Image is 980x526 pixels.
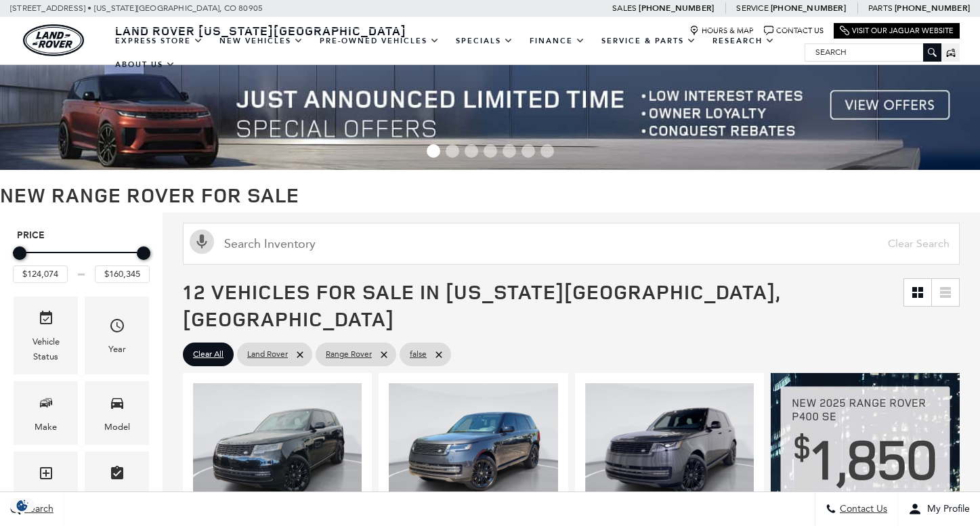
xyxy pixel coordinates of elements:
[448,29,521,53] a: Specials
[805,44,941,60] input: Search
[85,297,149,374] div: YearYear
[100,489,134,504] div: Features
[13,265,68,283] input: Minimum
[427,144,440,158] span: Go to slide 1
[689,26,754,36] a: Hours & Map
[639,3,714,14] a: [PHONE_NUMBER]
[35,420,57,435] div: Make
[922,504,970,515] span: My Profile
[895,3,970,14] a: [PHONE_NUMBER]
[585,383,757,512] div: 1 / 2
[108,342,126,357] div: Year
[247,346,288,363] span: Land Rover
[107,22,414,39] a: Land Rover [US_STATE][GEOGRAPHIC_DATA]
[109,314,125,342] span: Year
[137,246,150,260] div: Maximum Price
[389,383,560,512] img: 2025 Land Rover Range Rover SE 1
[593,29,704,53] a: Service & Parts
[23,24,84,56] a: land-rover
[38,307,54,334] span: Vehicle
[771,3,846,14] a: [PHONE_NUMBER]
[109,391,125,419] span: Model
[326,346,372,363] span: Range Rover
[193,383,364,512] img: 2025 Land Rover Range Rover SE 1
[7,498,38,512] section: Click to Open Cookie Consent Modal
[503,144,516,158] span: Go to slide 5
[898,492,980,526] button: Open user profile menu
[85,381,149,444] div: ModelModel
[13,242,150,283] div: Price
[389,383,560,512] div: 1 / 2
[540,144,554,158] span: Go to slide 7
[38,391,54,419] span: Make
[14,452,78,514] div: TrimTrim
[465,144,478,158] span: Go to slide 3
[211,29,312,53] a: New Vehicles
[704,29,783,53] a: Research
[13,246,26,260] div: Minimum Price
[193,346,223,363] span: Clear All
[14,297,78,374] div: VehicleVehicle Status
[38,462,54,489] span: Trim
[23,24,84,56] img: Land Rover
[107,29,805,76] nav: Main Navigation
[193,383,364,512] div: 1 / 2
[410,346,427,363] span: false
[190,229,214,254] svg: Click to toggle on voice search
[14,381,78,444] div: MakeMake
[37,489,54,504] div: Trim
[585,383,757,512] img: 2025 Land Rover Range Rover SE 1
[24,334,68,364] div: Vehicle Status
[521,144,535,158] span: Go to slide 6
[312,29,448,53] a: Pre-Owned Vehicles
[521,29,593,53] a: Finance
[107,53,184,76] a: About Us
[840,26,954,36] a: Visit Our Jaguar Website
[85,452,149,514] div: FeaturesFeatures
[764,26,824,36] a: Contact Us
[446,144,459,158] span: Go to slide 2
[183,223,960,265] input: Search Inventory
[612,3,637,13] span: Sales
[736,3,768,13] span: Service
[17,229,146,242] h5: Price
[115,22,406,39] span: Land Rover [US_STATE][GEOGRAPHIC_DATA]
[7,498,38,512] img: Opt-Out Icon
[10,3,263,13] a: [STREET_ADDRESS] • [US_STATE][GEOGRAPHIC_DATA], CO 80905
[95,265,150,283] input: Maximum
[868,3,893,13] span: Parts
[104,420,130,435] div: Model
[107,29,211,53] a: EXPRESS STORE
[836,504,887,515] span: Contact Us
[109,462,125,489] span: Features
[183,278,780,332] span: 12 Vehicles for Sale in [US_STATE][GEOGRAPHIC_DATA], [GEOGRAPHIC_DATA]
[484,144,497,158] span: Go to slide 4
